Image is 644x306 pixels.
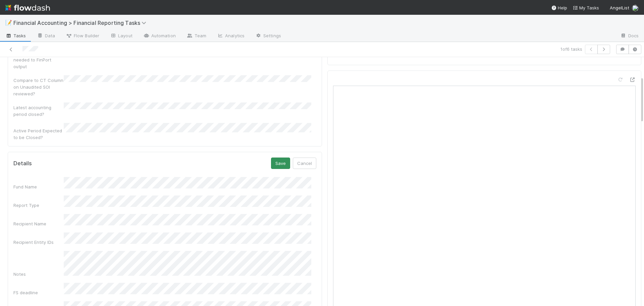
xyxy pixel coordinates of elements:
div: Fund Name [13,183,64,190]
a: Analytics [212,31,250,42]
span: Flow Builder [66,32,99,39]
div: Latest accounting period closed? [13,104,64,118]
span: Tasks [5,32,26,39]
a: Flow Builder [60,31,105,42]
a: Settings [250,31,286,42]
a: Data [32,31,60,42]
button: Save [271,158,290,169]
div: Help [551,4,567,11]
div: Active Period Expected to be Closed? [13,127,64,141]
a: Team [181,31,212,42]
img: avatar_030f5503-c087-43c2-95d1-dd8963b2926c.png [632,5,639,11]
img: logo-inverted-e16ddd16eac7371096b0.svg [5,2,50,13]
span: AngelList [610,5,629,10]
div: Compare to CT Column on Unaudited SOI reviewed? [13,77,64,97]
a: My Tasks [573,4,599,11]
div: Notes [13,271,64,277]
div: FS deadline [13,289,64,296]
div: Recipient Name [13,220,64,227]
span: 📝 [5,20,12,26]
div: Recipient Entity IDs [13,239,64,246]
h5: Details [13,160,32,167]
span: 1 of 6 tasks [560,46,582,52]
a: Docs [615,31,644,42]
div: Manual changes needed to FinPort output [13,50,64,70]
span: Financial Accounting > Financial Reporting Tasks [13,19,150,26]
button: Cancel [293,158,316,169]
span: My Tasks [573,5,599,10]
a: Layout [105,31,138,42]
div: Report Type [13,202,64,209]
a: Automation [138,31,181,42]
